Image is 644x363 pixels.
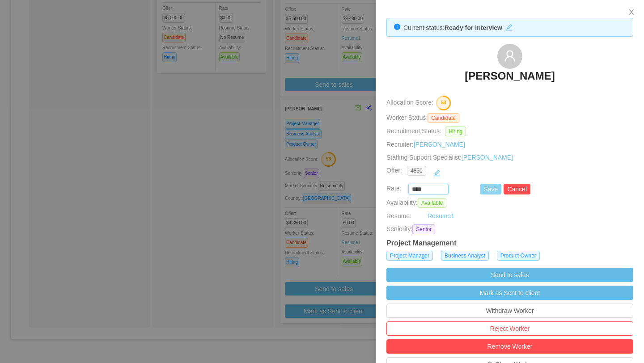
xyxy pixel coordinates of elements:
[386,304,633,318] button: Withdraw Worker
[386,251,433,261] span: Project Manager
[386,224,412,234] span: Seniority:
[445,24,502,31] strong: Ready for interview
[445,127,466,136] span: Hiring
[497,251,540,261] span: Product Owner
[403,24,445,31] span: Current status:
[428,211,454,221] a: Resume1
[386,212,411,219] span: Resume:
[386,99,433,106] span: Allocation Score:
[386,114,428,121] span: Worker Status:
[386,268,633,282] button: Send to sales
[386,286,633,300] button: Mark as Sent to client
[428,113,459,123] span: Candidate
[465,69,555,83] h3: [PERSON_NAME]
[480,184,501,194] button: Save
[441,251,489,261] span: Business Analyst
[430,166,444,180] button: icon: edit
[412,224,435,234] span: Senior
[386,127,441,135] span: Recruitment Status:
[394,24,400,30] i: icon: info-circle
[414,141,465,148] a: [PERSON_NAME]
[407,166,426,176] span: 4850
[502,22,517,31] button: icon: edit
[386,141,465,148] span: Recruiter:
[441,100,446,106] text: 58
[386,154,513,161] span: Staffing Support Specialist:
[386,199,450,206] span: Availability:
[386,321,633,336] button: Reject Worker
[386,339,633,354] button: Remove Worker
[628,8,635,16] i: icon: close
[433,95,451,110] button: 58
[504,50,516,62] i: icon: user
[386,239,456,247] strong: Project Management
[462,154,513,161] a: [PERSON_NAME]
[418,198,446,208] span: Available
[504,184,530,194] button: Cancel
[465,69,555,89] a: [PERSON_NAME]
